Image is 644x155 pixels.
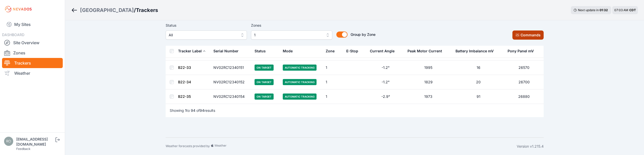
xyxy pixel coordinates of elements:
span: Next update in [578,8,599,12]
a: Site Overview [2,38,63,48]
button: Serial Number [213,45,243,57]
td: 1 [323,60,343,75]
div: Battery Imbalance mV [455,49,494,54]
button: Zone [326,45,339,57]
div: Status [255,49,266,54]
button: Commands [512,30,544,40]
span: Group by Zone [351,32,375,37]
span: Automatic Tracking [283,79,317,85]
button: E-Stop [346,45,362,57]
td: 1829 [404,75,452,89]
button: Mode [283,45,297,57]
span: On Target [255,65,274,71]
span: 07:03 AM [614,8,628,12]
p: Showing to of results [170,108,215,113]
div: Serial Number [213,49,239,54]
span: 94 [191,108,195,113]
td: 16 [452,60,504,75]
td: NV02RC12340154 [210,89,252,104]
span: 1 [254,32,322,38]
div: Peak Motor Current [407,49,442,54]
span: 1 [185,108,186,113]
div: E-Stop [346,49,358,54]
td: NV02RC12340151 [210,60,252,75]
button: Peak Motor Current [407,45,446,57]
a: B22-35 [178,94,191,99]
td: -1.2° [367,60,404,75]
div: Zone [326,49,335,54]
a: B22-34 [178,80,191,84]
button: Battery Imbalance mV [455,45,498,57]
span: All [169,32,237,38]
div: [EMAIL_ADDRESS][DOMAIN_NAME] [16,137,54,147]
a: [GEOGRAPHIC_DATA] [80,7,134,14]
div: Mode [283,49,293,54]
td: 1 [323,89,343,104]
button: All [166,30,247,40]
a: Feedback [16,147,30,151]
a: Zones [2,48,63,58]
td: -1.2° [367,75,404,89]
div: Tracker Label [178,49,202,54]
button: 1 [251,30,332,40]
div: Version v1.215.4 [517,144,544,149]
div: Current Angle [370,49,395,54]
nav: Breadcrumb [71,4,158,17]
td: 20 [452,75,504,89]
td: 26570 [505,60,544,75]
td: 1973 [404,89,452,104]
div: 01 : 32 [600,8,609,12]
button: Pony Panel mV [508,45,538,57]
span: On Target [255,94,274,100]
td: 1 [323,75,343,89]
td: 26880 [505,89,544,104]
a: My Sites [2,18,63,30]
button: Current Angle [370,45,399,57]
td: 1995 [404,60,452,75]
button: Tracker Label [178,45,206,57]
span: / [134,7,136,14]
a: Weather [2,68,63,78]
td: -2.9° [367,89,404,104]
span: 94 [200,108,204,113]
label: Status [166,22,247,28]
td: 26700 [505,75,544,89]
span: On Target [255,79,274,85]
button: Status [255,45,270,57]
div: Weather forecasts provided by [166,144,517,149]
span: DASHBOARD [2,33,24,37]
span: Automatic Tracking [283,94,317,100]
td: NV02RC12340152 [210,75,252,89]
a: B22-33 [178,65,191,70]
span: Automatic Tracking [283,65,317,71]
label: Zones [251,22,332,28]
div: Pony Panel mV [508,49,534,54]
img: rono@prim.com [4,137,13,146]
td: 91 [452,89,504,104]
h3: Trackers [136,7,158,14]
img: Nevados [4,5,33,13]
span: CDT [629,8,636,12]
a: Trackers [2,58,63,68]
